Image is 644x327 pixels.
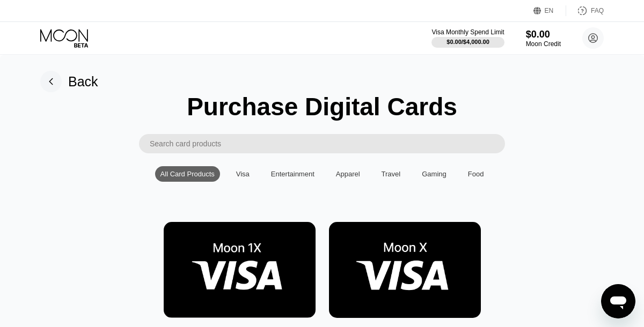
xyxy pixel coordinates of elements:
div: Visa Monthly Spend Limit$0.00/$4,000.00 [431,28,504,48]
div: All Card Products [160,170,215,178]
div: Food [468,170,484,178]
div: FAQ [591,7,604,14]
div: Entertainment [266,166,320,182]
div: Entertainment [271,170,314,178]
div: Apparel [331,166,365,182]
div: Back [68,74,98,90]
div: Food [463,166,489,182]
div: Apparel [336,170,360,178]
div: EN [545,7,554,14]
div: All Card Products [155,166,220,182]
div: Travel [382,170,401,178]
div: $0.00 [526,29,561,40]
div: Travel [376,166,406,182]
div: FAQ [566,5,604,16]
div: $0.00 / $4,000.00 [447,39,489,45]
div: Visa Monthly Spend Limit [431,28,504,36]
div: Gaming [416,166,452,182]
input: Search card products [150,134,505,153]
div: $0.00Moon Credit [526,29,561,48]
iframe: Button to launch messaging window [601,284,635,318]
div: Visa [236,170,250,178]
div: EN [533,5,566,16]
div: Moon Credit [526,40,561,48]
div: Gaming [422,170,447,178]
div: Visa [231,166,255,182]
div: Purchase Digital Cards [187,92,457,121]
div: Back [40,71,98,92]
